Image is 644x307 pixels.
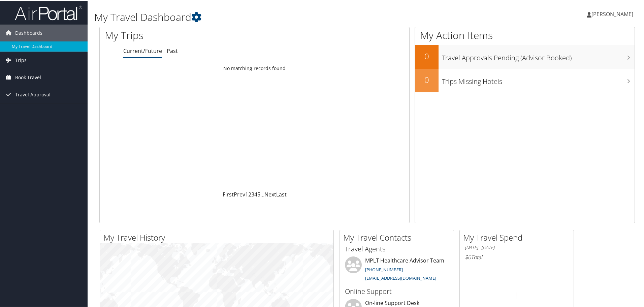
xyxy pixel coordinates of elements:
[94,9,458,24] h1: My Travel Dashboard
[465,253,569,260] h6: Total
[15,86,51,102] span: Travel Approval
[365,274,436,280] a: [EMAIL_ADDRESS][DOMAIN_NAME]
[276,190,287,197] a: Last
[345,244,449,253] h3: Travel Agents
[234,190,245,197] a: Prev
[415,73,439,85] h2: 0
[463,231,574,243] h2: My Travel Spend
[15,51,27,68] span: Trips
[264,190,276,197] a: Next
[415,44,635,68] a: 0Travel Approvals Pending (Advisor Booked)
[591,10,633,17] span: [PERSON_NAME]
[100,62,409,74] td: No matching records found
[365,266,403,272] a: [PHONE_NUMBER]
[260,190,264,197] span: …
[105,28,275,42] h1: My Trips
[415,28,635,42] h1: My Action Items
[442,73,635,86] h3: Trips Missing Hotels
[248,190,251,197] a: 2
[415,50,439,61] h2: 0
[257,190,260,197] a: 5
[251,190,254,197] a: 3
[15,68,41,85] span: Book Travel
[415,68,635,92] a: 0Trips Missing Hotels
[167,47,178,54] a: Past
[465,253,471,260] span: $0
[442,49,635,62] h3: Travel Approvals Pending (Advisor Booked)
[123,47,162,54] a: Current/Future
[103,231,333,243] h2: My Travel History
[223,190,234,197] a: First
[245,190,248,197] a: 1
[587,3,640,24] a: [PERSON_NAME]
[15,24,42,41] span: Dashboards
[342,256,452,283] li: MPLT Healthcare Advisor Team
[465,244,569,250] h6: [DATE] - [DATE]
[254,190,257,197] a: 4
[15,4,82,20] img: airportal-logo.png
[343,231,454,243] h2: My Travel Contacts
[345,286,449,296] h3: Online Support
